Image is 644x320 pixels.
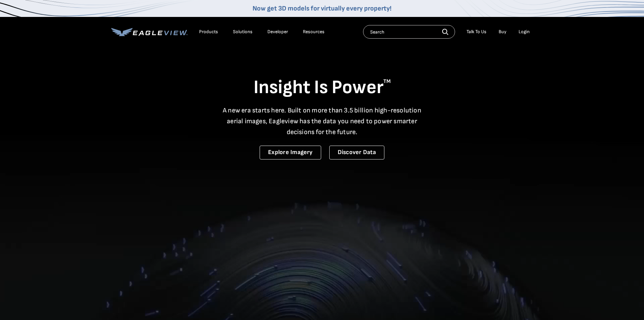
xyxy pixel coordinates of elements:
[519,29,530,35] div: Login
[363,25,455,39] input: Search
[267,29,288,35] a: Developer
[383,78,391,85] sup: TM
[253,4,391,13] a: Now get 3D models for virtually every property!
[233,29,253,35] div: Solutions
[260,146,321,159] a: Explore Imagery
[329,146,384,159] a: Discover Data
[303,29,325,35] div: Resources
[199,29,218,35] div: Products
[111,76,533,100] h1: Insight Is Power
[499,29,506,35] a: Buy
[467,29,486,35] div: Talk To Us
[219,105,426,137] p: A new era starts here. Built on more than 3.5 billion high-resolution aerial images, Eagleview ha...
